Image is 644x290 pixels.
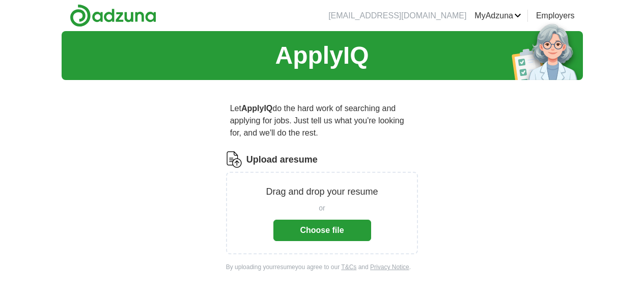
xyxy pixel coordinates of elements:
strong: ApplyIQ [241,104,272,113]
div: By uploading your resume you agree to our and . [226,262,418,272]
li: [EMAIL_ADDRESS][DOMAIN_NAME] [328,10,466,22]
p: Drag and drop your resume [266,185,378,199]
span: or [319,203,325,214]
a: MyAdzuna [474,10,521,22]
a: Employers [536,10,575,22]
a: T&Cs [341,263,356,271]
label: Upload a resume [246,153,318,167]
button: Choose file [273,220,371,241]
a: Privacy Notice [370,263,409,271]
img: CV Icon [226,151,242,168]
img: Adzuna logo [70,4,156,27]
p: Let do the hard work of searching and applying for jobs. Just tell us what you're looking for, an... [226,98,418,143]
h1: ApplyIQ [275,37,369,74]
